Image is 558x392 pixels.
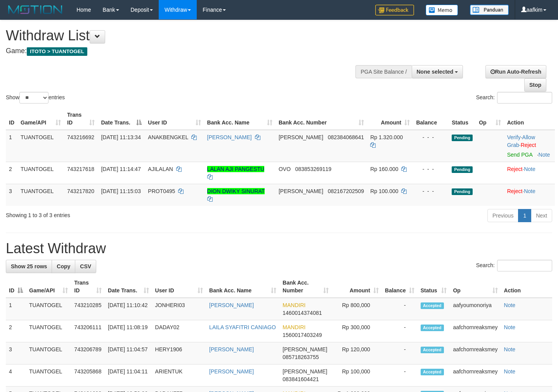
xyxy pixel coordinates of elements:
[27,47,87,56] span: ITOTO > TUANTOGEL
[382,276,418,298] th: Balance: activate to sort column ascending
[452,188,473,195] span: Pending
[6,28,364,43] h1: Withdraw List
[148,188,175,194] span: PROT0495
[282,346,327,352] span: [PERSON_NAME]
[19,92,49,104] select: Showentries
[539,152,550,158] a: Note
[26,342,71,364] td: TUANTOGEL
[6,260,52,273] a: Show 25 rows
[105,298,152,320] td: [DATE] 11:10:42
[470,5,509,15] img: panduan.png
[417,69,454,75] span: None selected
[6,47,364,55] h4: Game:
[64,108,98,130] th: Trans ID: activate to sort column ascending
[504,346,516,352] a: Note
[17,162,64,184] td: TUANTOGEL
[421,325,444,331] span: Accepted
[450,298,501,320] td: aafyoumonoriya
[152,342,206,364] td: HERY1906
[6,364,26,387] td: 4
[71,320,105,342] td: 743206111
[382,298,418,320] td: -
[6,276,26,298] th: ID: activate to sort column descending
[101,188,140,194] span: [DATE] 11:15:03
[450,342,501,364] td: aafchornreaksmey
[328,188,364,194] span: Copy 082167202509 to clipboard
[75,260,96,273] a: CSV
[332,320,382,342] td: Rp 300,000
[152,320,206,342] td: DADAY02
[328,134,364,140] span: Copy 082384068641 to clipboard
[26,320,71,342] td: TUANTOGEL
[17,184,64,206] td: TUANTOGEL
[332,276,382,298] th: Amount: activate to sort column ascending
[67,188,94,194] span: 743217820
[148,166,173,172] span: AJILALAN
[105,320,152,342] td: [DATE] 11:08:19
[98,108,145,130] th: Date Trans.: activate to sort column descending
[332,298,382,320] td: Rp 800,000
[416,165,445,173] div: - - -
[207,188,265,194] a: DION DWIKY SINURAT
[452,166,473,173] span: Pending
[421,347,444,353] span: Accepted
[71,276,105,298] th: Trans ID: activate to sort column ascending
[476,92,552,104] label: Search:
[476,260,552,271] label: Search:
[207,166,265,172] a: LALAN AJI PANGESTU
[450,364,501,387] td: aafchornreaksmey
[148,134,188,140] span: ANAKBENGKEL
[204,108,276,130] th: Bank Acc. Name: activate to sort column ascending
[531,209,552,222] a: Next
[370,166,398,172] span: Rp 160.000
[413,108,449,130] th: Balance
[521,142,536,148] a: Reject
[279,276,332,298] th: Bank Acc. Number: activate to sort column ascending
[504,108,555,130] th: Action
[6,162,17,184] td: 2
[80,263,91,269] span: CSV
[105,276,152,298] th: Date Trans.: activate to sort column ascending
[206,276,279,298] th: Bank Acc. Name: activate to sort column ascending
[485,65,546,78] a: Run Auto-Refresh
[507,152,532,158] a: Send PGA
[507,188,523,194] a: Reject
[332,364,382,387] td: Rp 100,000
[382,342,418,364] td: -
[370,188,398,194] span: Rp 100.000
[282,376,319,382] span: Copy 083841604421 to clipboard
[426,5,458,16] img: Button%20Memo.svg
[209,346,254,352] a: [PERSON_NAME]
[487,209,518,222] a: Previous
[497,260,552,271] input: Search:
[207,134,252,140] a: [PERSON_NAME]
[152,298,206,320] td: JONHERI03
[282,332,322,338] span: Copy 1560017403249 to clipboard
[67,166,94,172] span: 743217618
[452,135,473,141] span: Pending
[6,298,26,320] td: 1
[282,302,305,308] span: MANDIRI
[17,108,64,130] th: Game/API: activate to sort column ascending
[507,134,535,148] span: ·
[518,209,531,222] a: 1
[101,166,140,172] span: [DATE] 11:14:47
[332,342,382,364] td: Rp 120,000
[507,134,535,148] a: Allow Grab
[355,65,411,78] div: PGA Site Balance /
[504,162,555,184] td: ·
[105,364,152,387] td: [DATE] 11:04:11
[524,188,535,194] a: Note
[524,166,535,172] a: Note
[421,302,444,309] span: Accepted
[145,108,204,130] th: User ID: activate to sort column ascending
[449,108,476,130] th: Status
[26,276,71,298] th: Game/API: activate to sort column ascending
[504,368,516,375] a: Note
[382,364,418,387] td: -
[450,320,501,342] td: aafchornreaksmey
[367,108,413,130] th: Amount: activate to sort column ascending
[450,276,501,298] th: Op: activate to sort column ascending
[152,364,206,387] td: ARIENTUK
[421,369,444,375] span: Accepted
